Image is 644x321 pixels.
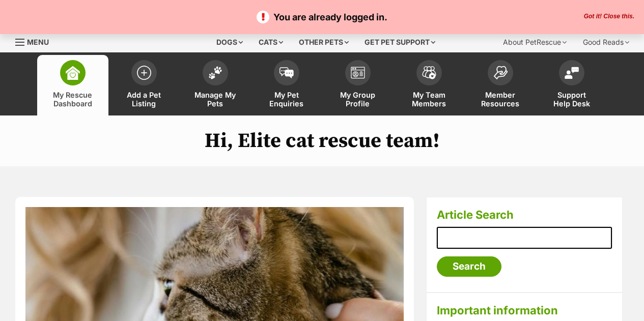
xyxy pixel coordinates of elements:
a: Menu [15,32,56,50]
div: Dogs [209,32,250,52]
a: My Group Profile [322,55,394,115]
div: Good Reads [576,32,636,52]
span: My Rescue Dashboard [50,91,96,108]
img: dashboard-icon-eb2f2d2d3e046f16d808141f083e7271f6b2e854fb5c12c21221c1fb7104beca.svg [66,66,80,80]
span: Member Resources [478,91,523,108]
a: Add a Pet Listing [108,55,180,115]
img: team-members-icon-5396bd8760b3fe7c0b43da4ab00e1e3bb1a5d9ba89233759b79545d2d3fc5d0d.svg [422,66,436,79]
span: My Pet Enquiries [264,91,310,108]
h3: Important information [437,303,612,317]
a: My Rescue Dashboard [37,55,108,115]
h3: Article Search [437,208,612,222]
div: About PetRescue [496,32,574,52]
img: help-desk-icon-fdf02630f3aa405de69fd3d07c3f3aa587a6932b1a1747fa1d2bba05be0121f9.svg [565,67,579,79]
span: Add a Pet Listing [121,91,167,108]
img: member-resources-icon-8e73f808a243e03378d46382f2149f9095a855e16c252ad45f914b54edf8863c.svg [493,66,508,79]
a: My Team Members [394,55,465,115]
span: Menu [27,38,49,46]
a: My Pet Enquiries [251,55,322,115]
img: pet-enquiries-icon-7e3ad2cf08bfb03b45e93fb7055b45f3efa6380592205ae92323e6603595dc1f.svg [279,67,294,78]
a: Member Resources [465,55,536,115]
img: group-profile-icon-3fa3cf56718a62981997c0bc7e787c4b2cf8bcc04b72c1350f741eb67cf2f40e.svg [351,67,365,79]
div: Cats [251,32,290,52]
div: Other pets [292,32,356,52]
a: Support Help Desk [536,55,607,115]
span: My Group Profile [335,91,381,108]
img: manage-my-pets-icon-02211641906a0b7f246fdf0571729dbe1e7629f14944591b6c1af311fb30b64b.svg [208,66,222,79]
span: Support Help Desk [549,91,595,108]
a: Manage My Pets [180,55,251,115]
span: My Team Members [406,91,452,108]
div: Get pet support [357,32,442,52]
span: Manage My Pets [192,91,238,108]
img: add-pet-listing-icon-0afa8454b4691262ce3f59096e99ab1cd57d4a30225e0717b998d2c9b9846f56.svg [137,66,151,80]
input: Search [437,256,501,277]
